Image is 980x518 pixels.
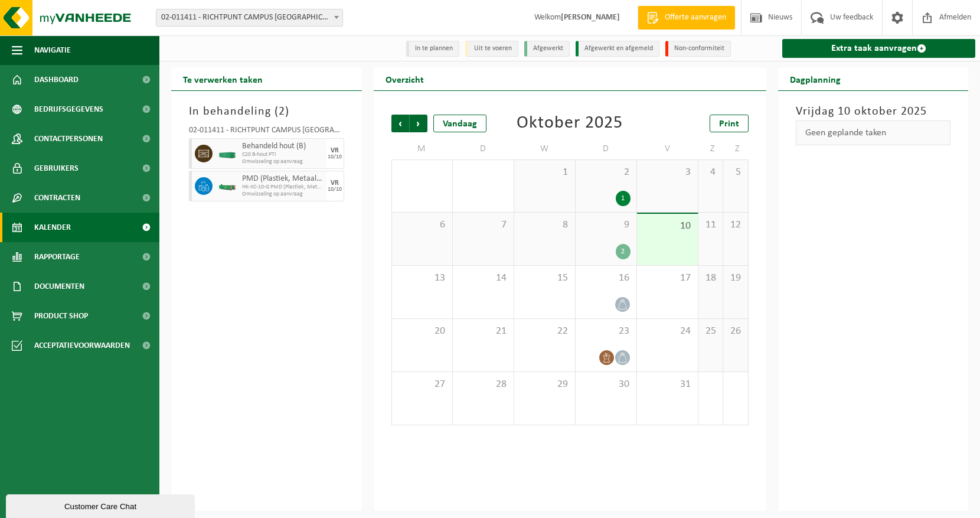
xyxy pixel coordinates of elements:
[34,124,103,154] span: Contactpersonen
[171,67,275,90] h2: Te verwerken taken
[374,67,436,90] h2: Overzicht
[391,138,453,159] td: M
[637,138,698,159] td: V
[242,191,324,198] span: Omwisseling op aanvraag
[34,154,79,183] span: Gebruikers
[582,325,631,338] span: 23
[465,41,518,57] li: Uit te voeren
[331,147,339,154] div: VR
[517,115,623,132] div: Oktober 2025
[704,166,717,179] span: 4
[242,151,324,158] span: C20 B-hout PTI
[459,378,508,391] span: 28
[242,142,324,151] span: Behandeld hout (B)
[331,180,339,187] div: VR
[704,219,717,232] span: 11
[729,219,741,232] span: 12
[156,9,342,26] span: 02-011411 - RICHTPUNT CAMPUS EEKLO - EEKLO
[520,378,569,391] span: 29
[34,213,71,242] span: Kalender
[328,187,342,193] div: 10/10
[520,219,569,232] span: 8
[398,272,446,285] span: 13
[6,492,197,518] iframe: chat widget
[704,325,717,338] span: 25
[520,325,569,338] span: 22
[582,272,631,285] span: 16
[242,158,324,165] span: Omwisseling op aanvraag
[459,272,508,285] span: 14
[514,138,576,159] td: W
[710,115,749,132] a: Print
[34,183,80,213] span: Contracten
[453,138,514,159] td: D
[34,35,71,65] span: Navigatie
[34,65,79,95] span: Dashboard
[398,325,446,338] span: 20
[643,378,692,391] span: 31
[561,13,620,22] strong: [PERSON_NAME]
[406,41,459,57] li: In te plannen
[723,138,748,159] td: Z
[582,378,631,391] span: 30
[729,166,741,179] span: 5
[34,95,103,124] span: Bedrijfsgegevens
[643,166,692,179] span: 3
[616,244,631,259] div: 2
[704,272,717,285] span: 18
[328,154,342,160] div: 10/10
[34,272,84,301] span: Documenten
[279,106,285,118] span: 2
[189,126,344,138] div: 02-011411 - RICHTPUNT CAMPUS [GEOGRAPHIC_DATA] - [GEOGRAPHIC_DATA]
[665,41,731,57] li: Non-conformiteit
[520,166,569,179] span: 1
[782,39,976,58] a: Extra taak aanvragen
[729,325,741,338] span: 26
[218,182,236,191] img: HK-XC-10-GN-00
[34,301,88,331] span: Product Shop
[398,219,446,232] span: 6
[638,6,735,30] a: Offerte aanvragen
[778,67,852,90] h2: Dagplanning
[459,219,508,232] span: 7
[524,41,570,57] li: Afgewerkt
[410,115,427,132] span: Volgende
[189,103,344,120] h3: In behandeling ( )
[520,272,569,285] span: 15
[391,115,409,132] span: Vorige
[34,242,80,272] span: Rapportage
[433,115,486,132] div: Vandaag
[698,138,723,159] td: Z
[643,325,692,338] span: 24
[582,166,631,179] span: 2
[643,272,692,285] span: 17
[662,12,729,24] span: Offerte aanvragen
[729,272,741,285] span: 19
[796,120,951,145] div: Geen geplande taken
[796,103,951,120] h3: Vrijdag 10 oktober 2025
[34,331,130,360] span: Acceptatievoorwaarden
[459,325,508,338] span: 21
[156,9,343,27] span: 02-011411 - RICHTPUNT CAMPUS EEKLO - EEKLO
[576,138,637,159] td: D
[242,184,324,191] span: HK-XC-10-G PMD (Plastiek, Metaal, Drankkartons) (bedrijven)
[398,378,446,391] span: 27
[576,41,659,57] li: Afgewerkt en afgemeld
[582,219,631,232] span: 9
[719,119,739,129] span: Print
[616,191,631,206] div: 1
[643,220,692,233] span: 10
[242,174,324,184] span: PMD (Plastiek, Metaal, Drankkartons) (bedrijven)
[218,149,236,158] img: HK-XC-20-GN-00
